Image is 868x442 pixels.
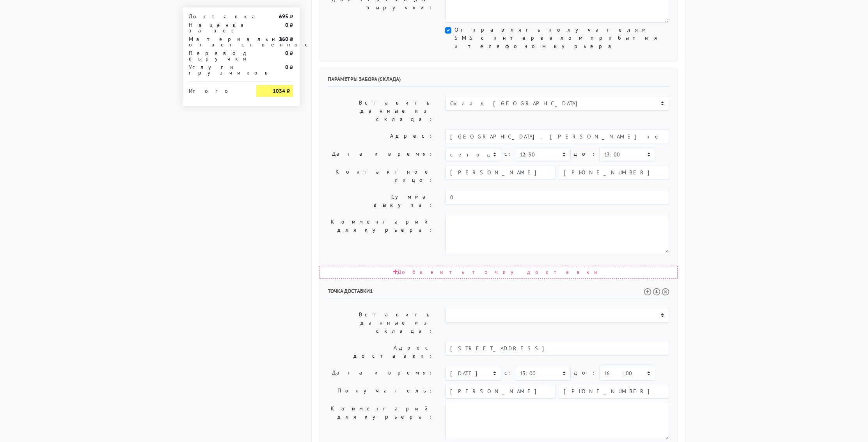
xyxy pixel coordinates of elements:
label: c: [504,366,512,380]
div: Итого [189,85,245,94]
input: Имя [445,384,556,399]
label: Отправлять получателям SMS с интервалом прибытия и телефоном курьера [454,26,669,50]
label: до: [574,147,596,161]
input: Телефон [559,384,669,399]
strong: 695 [279,13,288,20]
span: 1 [370,288,373,295]
h6: Параметры забора (склада) [328,76,669,87]
strong: 0 [285,50,288,57]
label: Адрес: [322,129,440,144]
strong: 260 [279,36,288,43]
label: Сумма выкупа: [322,190,440,212]
strong: 0 [285,64,288,71]
div: Доставка [183,14,251,19]
label: Вставить данные из склада: [322,96,440,126]
div: Услуги грузчиков [183,64,251,75]
label: c: [504,147,512,161]
label: Адрес доставки: [322,341,440,363]
div: Наценка за вес [183,22,251,33]
div: Перевод выручки [183,50,251,61]
label: Дата и время: [322,147,440,162]
strong: 0 [285,21,288,28]
input: Имя [445,165,556,180]
h6: Точка доставки [328,288,669,298]
input: Телефон [559,165,669,180]
label: Получатель: [322,384,440,399]
label: Вставить данные из склада: [322,308,440,338]
div: Материальная ответственность [183,36,251,47]
label: до: [574,366,596,380]
label: Контактное лицо: [322,165,440,187]
label: Дата и время: [322,366,440,381]
label: Комментарий для курьера: [322,215,440,253]
div: Добавить точку доставки [320,266,678,279]
label: Комментарий для курьера: [322,402,440,440]
strong: 1034 [273,87,285,94]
